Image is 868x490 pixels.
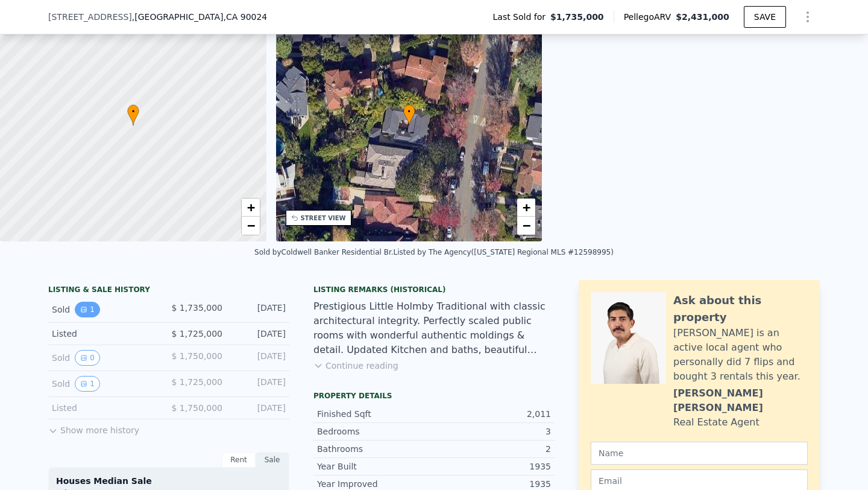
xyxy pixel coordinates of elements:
span: [STREET_ADDRESS] [48,11,132,23]
div: Listing Remarks (Historical) [313,285,555,294]
div: [PERSON_NAME] [PERSON_NAME] [673,386,808,415]
span: $ 1,735,000 [171,303,222,313]
span: • [403,106,415,117]
div: Rent [222,452,256,468]
a: Zoom out [242,217,260,235]
button: SAVE [744,6,786,28]
div: [DATE] [232,350,286,366]
span: $ 1,750,000 [171,403,222,413]
div: [DATE] [232,376,286,392]
span: − [523,218,530,233]
a: Zoom in [242,199,260,217]
div: [DATE] [232,402,286,414]
div: Sold [52,376,159,392]
span: $ 1,725,000 [171,377,222,387]
button: Continue reading [313,360,398,372]
a: Zoom out [517,217,535,235]
span: $1,735,000 [550,11,604,23]
span: $ 1,725,000 [171,329,222,339]
div: Sold by Coldwell Banker Residential Br . [254,248,393,256]
div: Prestigious Little Holmby Traditional with classic architectural integrity. Perfectly scaled publ... [313,299,555,357]
span: , CA 90024 [223,12,267,22]
div: [DATE] [232,328,286,340]
span: , [GEOGRAPHIC_DATA] [132,11,267,23]
div: • [127,104,139,126]
span: − [247,218,254,233]
div: Property details [313,391,555,401]
span: Pellego ARV [624,11,676,23]
span: $2,431,000 [676,12,729,22]
div: 1935 [434,478,551,490]
div: Sale [256,452,289,468]
div: 1935 [434,460,551,472]
div: • [403,104,415,126]
div: Real Estate Agent [673,415,759,430]
div: STREET VIEW [301,214,346,223]
div: 2,011 [434,408,551,420]
div: LISTING & SALE HISTORY [48,285,289,297]
div: Houses Median Sale [56,475,281,487]
div: Listed [52,402,159,414]
button: View historical data [75,376,100,392]
div: Year Improved [317,478,434,490]
a: Zoom in [517,199,535,217]
span: $ 1,750,000 [171,351,222,361]
button: View historical data [75,350,100,366]
button: Show more history [48,419,139,436]
button: Show Options [796,5,820,29]
div: Bedrooms [317,425,434,437]
span: • [127,106,139,117]
span: + [247,200,254,215]
div: [DATE] [232,302,286,317]
div: Sold [52,302,159,317]
input: Name [591,442,808,465]
div: Bathrooms [317,443,434,455]
div: 3 [434,425,551,437]
div: 2 [434,443,551,455]
div: Listed [52,328,159,340]
div: Listed by The Agency ([US_STATE] Regional MLS #12598995) [394,248,614,256]
div: Sold [52,350,159,366]
div: Year Built [317,460,434,472]
div: Finished Sqft [317,408,434,420]
div: [PERSON_NAME] is an active local agent who personally did 7 flips and bought 3 rentals this year. [673,326,808,384]
span: Last Sold for [493,11,551,23]
div: Ask about this property [673,292,808,326]
button: View historical data [75,302,100,317]
span: + [523,200,530,215]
